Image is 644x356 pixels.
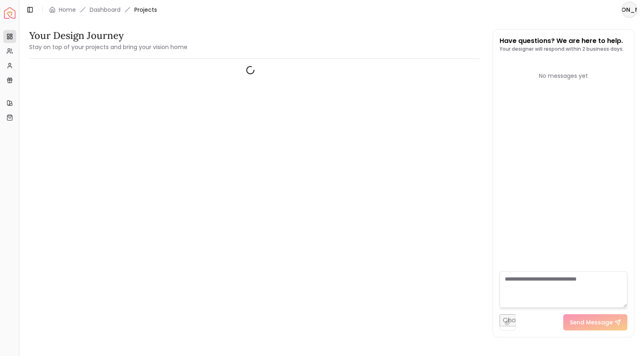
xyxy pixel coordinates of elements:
[621,2,638,18] button: [PERSON_NAME]
[29,29,187,42] h3: Your Design Journey
[4,7,15,19] a: Spacejoy
[134,6,157,14] span: Projects
[500,72,627,80] div: No messages yet
[59,6,76,14] a: Home
[49,6,157,14] nav: breadcrumb
[500,36,624,46] p: Have questions? We are here to help.
[29,43,187,51] small: Stay on top of your projects and bring your vision home
[90,6,121,14] a: Dashboard
[622,2,637,17] span: [PERSON_NAME]
[500,46,624,52] p: Your designer will respond within 2 business days.
[4,7,15,19] img: Spacejoy Logo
